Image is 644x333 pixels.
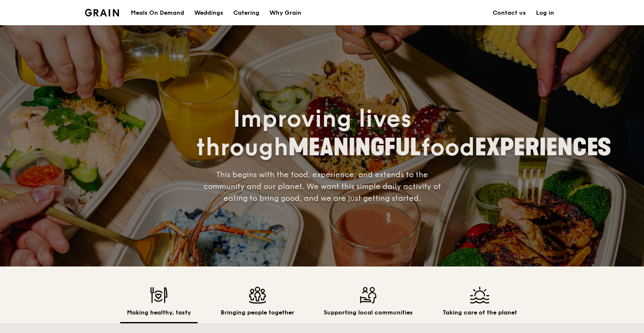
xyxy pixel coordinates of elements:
[131,0,184,26] div: Meals On Demand
[221,287,294,304] img: Bringing people together
[443,309,517,317] h2: Taking care of the planet
[127,309,191,317] h2: Making healthy, tasty
[196,105,611,162] span: Improving lives through food
[269,0,301,26] div: Why Grain
[264,0,306,26] a: Why Grain
[233,0,259,26] div: Catering
[203,170,441,203] span: This begins with the food, experience, and extends to the community and our planet. We want this ...
[194,0,223,26] div: Weddings
[127,287,191,304] img: Making healthy, tasty
[324,309,413,317] h2: Supporting local communities
[531,0,559,26] a: Log in
[221,309,294,317] h2: Bringing people together
[324,287,413,304] img: Supporting local communities
[443,287,517,304] img: Taking care of the planet
[288,133,421,162] span: MEANINGFUL
[228,0,264,26] a: Catering
[475,133,611,162] span: EXPERIENCES
[85,9,119,16] img: Grain
[189,0,228,26] a: Weddings
[488,0,531,26] a: Contact us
